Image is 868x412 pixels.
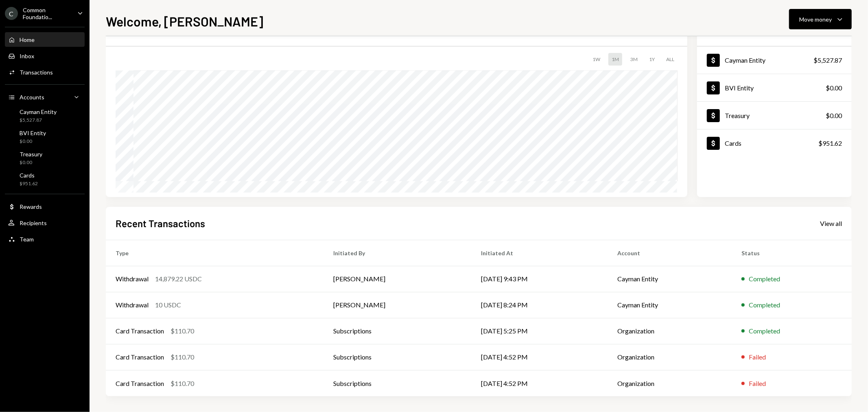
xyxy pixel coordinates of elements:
[20,69,53,76] div: Transactions
[20,108,57,115] div: Cayman Entity
[324,318,471,344] td: Subscriptions
[725,112,750,119] div: Treasury
[471,344,608,370] td: [DATE] 4:52 PM
[106,240,324,266] th: Type
[116,352,164,362] div: Card Transaction
[5,7,18,20] div: C
[5,215,85,230] a: Recipients
[697,129,852,157] a: Cards$951.62
[749,352,766,362] div: Failed
[813,55,842,65] div: $5,527.87
[106,13,263,29] h1: Welcome, [PERSON_NAME]
[20,180,38,187] div: $951.62
[697,74,852,101] a: BVI Entity$0.00
[608,53,622,66] div: 1M
[725,139,741,147] div: Cards
[116,379,164,388] div: Card Transaction
[697,46,852,74] a: Cayman Entity$5,527.87
[663,53,678,66] div: ALL
[5,127,85,147] a: BVI Entity$0.00
[627,53,641,66] div: 3M
[608,240,732,266] th: Account
[20,36,35,43] div: Home
[5,169,85,189] a: Cards$951.62
[20,117,57,124] div: $5,527.87
[608,370,732,396] td: Organization
[20,219,47,226] div: Recipients
[171,352,194,362] div: $110.70
[5,32,85,47] a: Home
[116,300,149,310] div: Withdrawal
[116,217,205,230] h2: Recent Transactions
[20,151,42,158] div: Treasury
[725,84,754,92] div: BVI Entity
[5,148,85,168] a: Treasury$0.00
[749,274,780,284] div: Completed
[20,172,38,179] div: Cards
[171,379,194,388] div: $110.70
[608,292,732,318] td: Cayman Entity
[324,240,471,266] th: Initiated By
[20,94,44,101] div: Accounts
[155,300,181,310] div: 10 USDC
[324,370,471,396] td: Subscriptions
[324,292,471,318] td: [PERSON_NAME]
[749,379,766,388] div: Failed
[471,318,608,344] td: [DATE] 5:25 PM
[826,83,842,93] div: $0.00
[732,240,852,266] th: Status
[5,232,85,246] a: Team
[5,199,85,214] a: Rewards
[799,15,832,24] div: Move money
[589,53,603,66] div: 1W
[608,344,732,370] td: Organization
[20,129,46,136] div: BVI Entity
[818,138,842,148] div: $951.62
[471,292,608,318] td: [DATE] 8:24 PM
[471,370,608,396] td: [DATE] 4:52 PM
[5,48,85,63] a: Inbox
[646,53,658,66] div: 1Y
[20,53,34,59] div: Inbox
[20,203,42,210] div: Rewards
[608,318,732,344] td: Organization
[749,326,780,336] div: Completed
[471,240,608,266] th: Initiated At
[608,266,732,292] td: Cayman Entity
[5,106,85,125] a: Cayman Entity$5,527.87
[20,138,46,145] div: $0.00
[20,236,34,243] div: Team
[5,90,85,104] a: Accounts
[23,7,71,20] div: Common Foundatio...
[697,102,852,129] a: Treasury$0.00
[155,274,202,284] div: 14,879.22 USDC
[749,300,780,310] div: Completed
[826,111,842,121] div: $0.00
[324,266,471,292] td: [PERSON_NAME]
[5,65,85,79] a: Transactions
[820,219,842,228] a: View all
[116,274,149,284] div: Withdrawal
[171,326,194,336] div: $110.70
[471,266,608,292] td: [DATE] 9:43 PM
[116,326,164,336] div: Card Transaction
[789,9,852,29] button: Move money
[725,56,765,64] div: Cayman Entity
[20,159,42,166] div: $0.00
[324,344,471,370] td: Subscriptions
